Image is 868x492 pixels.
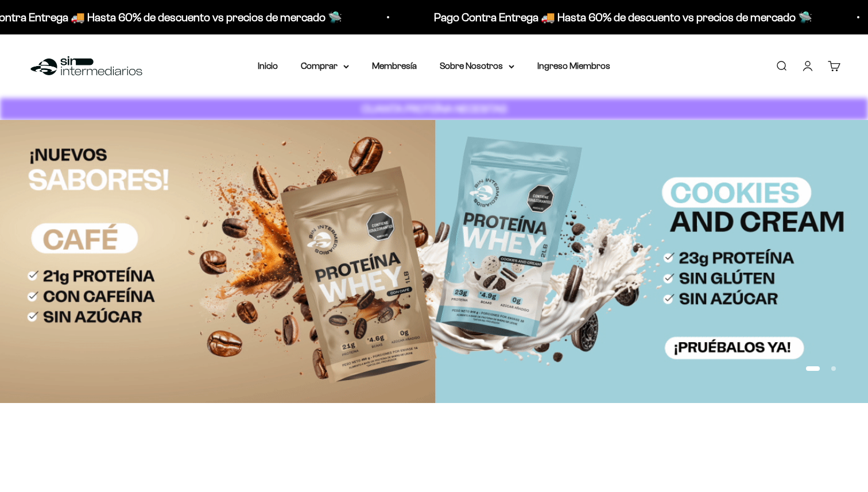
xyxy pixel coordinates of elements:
a: Membresía [372,61,417,71]
a: Inicio [258,61,278,71]
summary: Comprar [301,59,349,73]
summary: Sobre Nosotros [440,59,514,73]
strong: CUANTA PROTEÍNA NECESITAS [362,103,507,115]
p: Pago Contra Entrega 🚚 Hasta 60% de descuento vs precios de mercado 🛸 [434,8,812,26]
a: Ingreso Miembros [537,61,610,71]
